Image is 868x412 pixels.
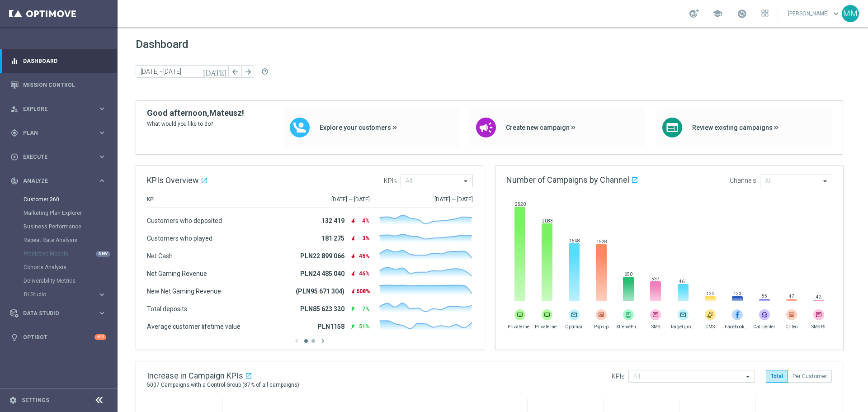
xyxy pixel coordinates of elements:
[10,81,107,89] button: Mission Control
[23,178,98,184] span: Analyze
[10,57,19,65] i: equalizer
[24,260,117,274] div: Cohorts Analysis
[24,223,94,230] a: Business Performance
[10,333,19,341] i: lightbulb
[831,9,841,19] span: keyboard_arrow_down
[96,251,110,257] div: NEW
[10,325,106,349] div: Optibot
[24,264,94,271] a: Cohorts Analysis
[10,309,98,317] div: Data Studio
[10,129,19,137] i: gps_fixed
[98,152,106,161] i: keyboard_arrow_right
[98,309,106,317] i: keyboard_arrow_right
[98,290,106,299] i: keyboard_arrow_right
[10,49,106,73] div: Dashboard
[10,177,19,185] i: track_changes
[10,73,106,97] div: Mission Control
[24,291,107,298] button: BI Studio keyboard_arrow_right
[23,106,98,112] span: Explore
[842,5,859,22] div: MM
[10,310,107,317] button: Data Studio keyboard_arrow_right
[10,153,107,161] button: play_circle_outline Execute keyboard_arrow_right
[9,396,17,404] i: settings
[23,49,106,73] a: Dashboard
[10,129,107,137] button: gps_fixed Plan keyboard_arrow_right
[10,129,98,137] div: Plan
[10,153,19,161] i: play_circle_outline
[787,7,842,20] a: [PERSON_NAME]keyboard_arrow_down
[24,288,117,301] div: BI Studio
[24,206,117,220] div: Marketing Plan Explorer
[23,130,98,136] span: Plan
[24,220,117,233] div: Business Performance
[24,196,94,203] a: Customer 360
[24,274,117,288] div: Deliverability Metrics
[23,73,106,97] a: Mission Control
[98,176,106,185] i: keyboard_arrow_right
[24,292,89,297] span: BI Studio
[23,325,94,349] a: Optibot
[10,153,98,161] div: Execute
[10,105,107,113] button: person_search Explore keyboard_arrow_right
[98,104,106,113] i: keyboard_arrow_right
[10,334,107,341] button: lightbulb Optibot +10
[24,209,94,217] a: Marketing Plan Explorer
[10,105,19,113] i: person_search
[24,237,94,244] a: Repeat Rate Analysis
[10,177,107,185] button: track_changes Analyze keyboard_arrow_right
[24,193,117,206] div: Customer 360
[10,105,98,113] div: Explore
[24,292,98,297] div: BI Studio
[22,398,49,403] a: Settings
[10,177,98,185] div: Analyze
[24,233,117,247] div: Repeat Rate Analysis
[24,277,94,284] a: Deliverability Metrics
[94,334,106,340] div: +10
[10,57,107,65] button: equalizer Dashboard
[23,154,98,160] span: Execute
[23,311,98,316] span: Data Studio
[98,128,106,137] i: keyboard_arrow_right
[24,247,117,260] div: Predictive Models
[712,9,722,19] span: school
